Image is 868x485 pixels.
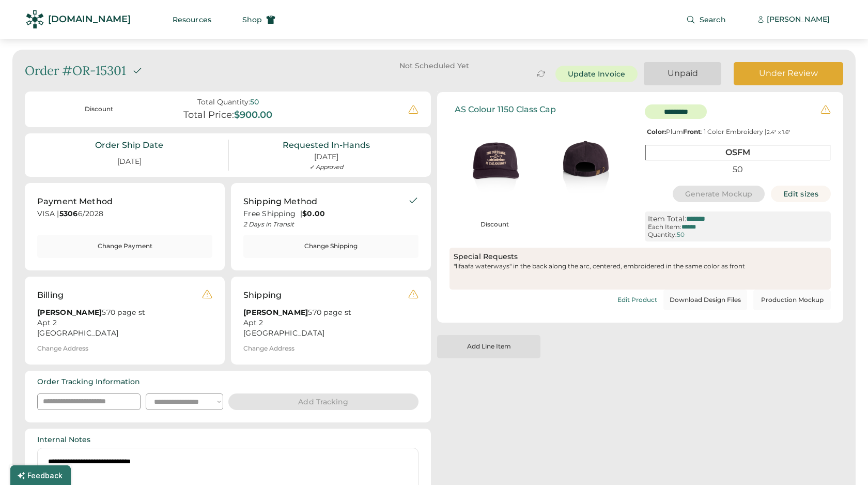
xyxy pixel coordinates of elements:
[454,220,536,229] div: Discount
[645,128,831,135] div: Plum : 1 Color Embroidery |
[95,140,163,151] div: Order Ship Date
[243,209,408,219] div: Free Shipping |
[437,335,540,358] button: Add Line Item
[673,186,765,202] button: Generate Mockup
[37,235,212,258] button: Change Payment
[648,223,681,231] div: Each Item:
[250,98,259,107] div: 50
[243,345,295,352] div: Change Address
[234,110,272,121] div: $900.00
[645,162,830,176] div: 50
[746,68,831,79] div: Under Review
[677,231,685,238] div: 50
[647,128,666,135] strong: Color:
[454,262,827,285] div: "lifaafa waterways" in the back along the arc, centered, embroidered in the same color as front
[26,10,44,28] img: Rendered Logo - Screens
[767,129,791,135] font: 2.4" x 1.6"
[648,215,686,223] div: Item Total:
[243,235,419,258] button: Change Shipping
[243,308,408,339] div: 570 page st Apt 2 [GEOGRAPHIC_DATA]
[455,104,556,114] div: AS Colour 1150 Class Cap
[767,14,830,25] div: [PERSON_NAME]
[450,118,540,209] img: generate-image
[183,110,234,121] div: Total Price:
[228,393,419,410] button: Add Tracking
[37,435,90,445] div: Internal Notes
[37,195,113,208] div: Payment Method
[160,9,224,30] button: Resources
[105,153,154,171] div: [DATE]
[43,105,154,114] div: Discount
[771,186,831,202] button: Edit sizes
[48,13,131,26] div: [DOMAIN_NAME]
[37,345,88,352] div: Change Address
[37,377,140,387] div: Order Tracking Information
[243,308,308,317] strong: [PERSON_NAME]
[242,16,262,23] span: Shop
[37,289,64,301] div: Billing
[230,9,288,30] button: Shop
[663,290,747,310] button: Download Design Files
[683,128,701,135] strong: Front
[454,252,827,262] div: Special Requests
[309,163,343,171] div: ✓ Approved
[37,209,212,222] div: VISA | 6/2028
[37,308,102,317] strong: [PERSON_NAME]
[648,231,677,238] div: Quantity:
[302,209,325,218] strong: $0.00
[25,62,126,80] div: Order #OR-15301
[656,68,709,79] div: Unpaid
[314,152,338,162] div: [DATE]
[674,9,738,30] button: Search
[243,220,408,229] div: 2 Days in Transit
[700,16,726,23] span: Search
[243,289,282,301] div: Shipping
[617,296,657,304] div: Edit Product
[59,209,78,218] strong: 5306
[753,290,831,310] button: Production Mockup
[197,98,250,107] div: Total Quantity:
[645,145,830,160] div: OSFM
[555,66,638,82] button: Update Invoice
[37,308,202,339] div: 570 page st Apt 2 [GEOGRAPHIC_DATA]
[283,140,370,151] div: Requested In-Hands
[369,62,499,69] div: Not Scheduled Yet
[540,118,630,209] img: generate-image
[243,195,317,208] div: Shipping Method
